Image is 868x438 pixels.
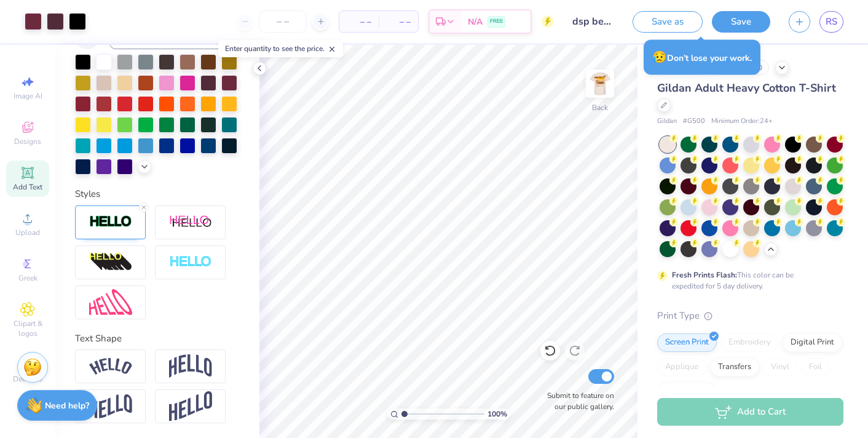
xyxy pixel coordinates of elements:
[826,15,837,29] span: RS
[45,400,89,412] strong: Need help?
[75,187,240,201] div: Styles
[75,332,240,346] div: Text Shape
[14,91,42,101] span: Image AI
[657,358,706,376] div: Applique
[657,81,836,95] span: Gildan Adult Heavy Cotton T-Shirt
[710,358,759,376] div: Transfers
[89,358,132,375] img: Arc
[720,333,779,352] div: Embroidery
[711,116,773,127] span: Minimum Order: 24 +
[89,289,132,316] img: Free Distort
[218,40,343,57] div: Enter quantity to see the price.
[347,15,371,28] span: – –
[487,408,507,420] span: 100 %
[89,394,132,418] img: Flag
[89,215,132,229] img: Stroke
[657,383,717,401] div: Rhinestones
[763,358,797,376] div: Vinyl
[14,137,41,146] span: Designs
[588,71,612,96] img: Back
[540,390,614,412] label: Submit to feature on our public gallery.
[13,374,42,384] span: Decorate
[259,10,307,33] input: – –
[801,358,830,376] div: Foil
[169,391,212,421] img: Rise
[683,116,705,127] span: # G500
[672,270,737,280] strong: Fresh Prints Flash:
[490,17,503,26] span: FREE
[592,102,608,113] div: Back
[563,9,623,34] input: Untitled Design
[13,182,42,192] span: Add Text
[169,255,212,269] img: Negative Space
[386,15,411,28] span: – –
[89,252,132,272] img: 3d Illusion
[6,319,49,338] span: Clipart & logos
[468,15,483,28] span: N/A
[783,333,842,352] div: Digital Print
[15,228,40,237] span: Upload
[657,333,717,352] div: Screen Print
[657,116,677,127] span: Gildan
[633,11,703,33] button: Save as
[644,40,760,75] div: Don’t lose your work.
[169,354,212,378] img: Arch
[819,11,843,33] a: RS
[712,11,770,33] button: Save
[652,49,667,65] span: 😥
[169,215,212,230] img: Shadow
[672,269,823,292] div: This color can be expedited for 5 day delivery.
[657,309,843,323] div: Print Type
[18,273,37,283] span: Greek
